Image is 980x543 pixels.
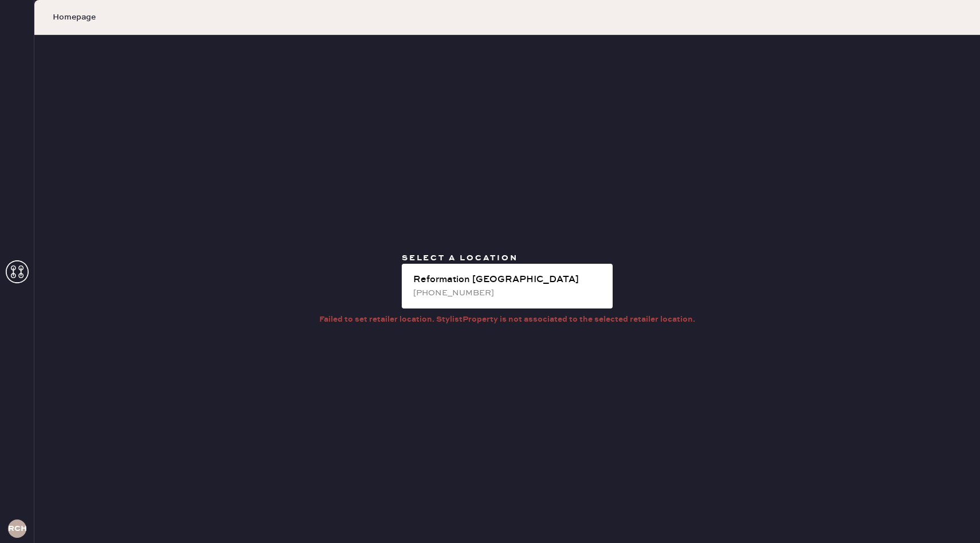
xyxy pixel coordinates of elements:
[926,491,975,541] iframe: Front Chat
[413,287,603,299] div: [PHONE_NUMBER]
[8,525,26,533] h3: RCHA
[402,253,518,263] span: Select a location
[53,11,96,23] span: Homepage
[413,273,603,287] div: Reformation [GEOGRAPHIC_DATA]
[319,313,695,326] div: Failed to set retailer location. StylistProperty is not associated to the selected retailer locat...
